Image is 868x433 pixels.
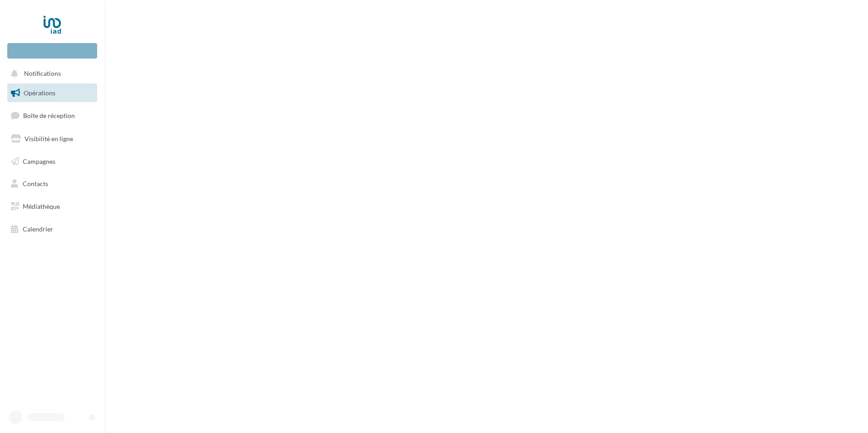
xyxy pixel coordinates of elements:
[5,106,99,125] a: Boîte de réception
[23,225,53,233] span: Calendrier
[23,112,75,119] span: Boîte de réception
[7,43,97,59] div: Nouvelle campagne
[24,70,61,78] span: Notifications
[24,89,55,97] span: Opérations
[23,180,48,187] span: Contacts
[5,174,99,193] a: Contacts
[5,197,99,216] a: Médiathèque
[23,157,55,165] span: Campagnes
[25,135,73,143] span: Visibilité en ligne
[5,152,99,171] a: Campagnes
[5,129,99,148] a: Visibilité en ligne
[23,202,60,210] span: Médiathèque
[5,84,99,103] a: Opérations
[5,220,99,239] a: Calendrier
